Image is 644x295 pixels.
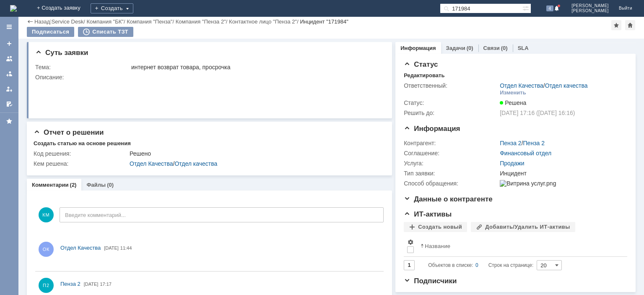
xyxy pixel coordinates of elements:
[130,160,380,167] div: /
[404,277,457,285] span: Подписчики
[407,239,414,245] span: Настройки
[229,18,300,25] div: /
[131,64,380,70] div: интернет возврат товара, просрочка
[86,182,106,188] a: Файлы
[86,18,123,25] a: Компания "БК"
[404,60,438,68] span: Статус
[130,150,380,157] div: Решено
[86,18,127,25] div: /
[3,52,16,65] a: Заявки на командах
[34,150,128,157] div: Код решения:
[483,45,500,51] a: Связи
[300,18,348,25] div: Инцидент "171984"
[84,282,99,287] span: [DATE]
[35,49,88,57] span: Суть заявки
[500,89,526,96] div: Изменить
[91,3,133,13] div: Создать
[60,244,101,252] a: Отдел Качества
[571,3,609,8] span: [PERSON_NAME]
[404,82,498,89] div: Ответственный:
[3,37,16,50] a: Создать заявку
[428,262,473,268] span: Объектов в списке:
[104,245,119,251] span: [DATE]
[3,97,16,111] a: Мои согласования
[404,180,498,187] div: Способ обращения:
[60,245,101,251] span: Отдел Качества
[404,125,460,133] span: Информация
[404,170,498,177] div: Тип заявки:
[428,260,533,270] i: Строк на странице:
[34,140,131,147] div: Создать статью на основе решения
[404,210,452,218] span: ИТ-активы
[404,160,498,167] div: Услуга:
[404,195,493,203] span: Данные о контрагенте
[60,280,80,288] a: Пенза 2
[52,18,87,25] div: /
[34,128,104,136] span: Отчет о решении
[35,64,130,70] div: Тема:
[625,20,635,30] div: Сделать домашней страницей
[176,18,229,25] div: /
[404,99,498,106] div: Статус:
[60,281,80,287] span: Пенза 2
[39,207,54,222] span: КМ
[3,82,16,96] a: Мои заявки
[500,82,587,89] div: /
[127,18,176,25] div: /
[500,170,623,177] div: Инцидент
[50,18,51,24] div: |
[10,5,17,12] img: logo
[611,20,621,30] div: Добавить в избранное
[120,245,132,251] span: 11:44
[523,140,545,146] a: Пенза 2
[467,45,473,51] div: (0)
[425,243,450,249] div: Название
[100,282,112,287] span: 17:17
[500,99,526,106] span: Решена
[446,45,465,51] a: Задачи
[546,5,554,11] span: 4
[174,160,217,167] a: Отдел качества
[404,140,498,146] div: Контрагент:
[522,4,531,12] span: Расширенный поиск
[501,45,508,51] div: (0)
[3,67,16,81] a: Заявки в моей ответственности
[130,160,173,167] a: Отдел Качества
[400,45,436,51] a: Информация
[32,182,69,188] a: Комментарии
[500,140,545,146] div: /
[404,110,498,116] div: Решить до:
[571,8,609,13] span: [PERSON_NAME]
[417,235,621,257] th: Название
[500,140,521,146] a: Пенза 2
[34,18,50,25] a: Назад
[500,180,556,187] img: Витрина услуг.png
[404,150,498,157] div: Соглашение:
[475,260,478,270] div: 0
[10,5,17,12] a: Перейти на домашнюю страницу
[500,82,543,89] a: Отдел Качества
[52,18,84,25] a: Service Desk
[127,18,172,25] a: Компания "Пенза"
[229,18,297,25] a: Контактное лицо "Пенза 2"
[34,160,128,167] div: Кем решена:
[107,182,114,188] div: (0)
[500,160,524,167] a: Продажи
[35,74,382,81] div: Описание:
[518,45,529,51] a: SLA
[404,72,444,79] div: Редактировать
[545,82,588,89] a: Отдел качества
[500,150,551,157] a: Финансовый отдел
[500,110,575,116] span: [DATE] 17:16 ([DATE] 16:16)
[70,182,77,188] div: (2)
[176,18,226,25] a: Компания "Пенза 2"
